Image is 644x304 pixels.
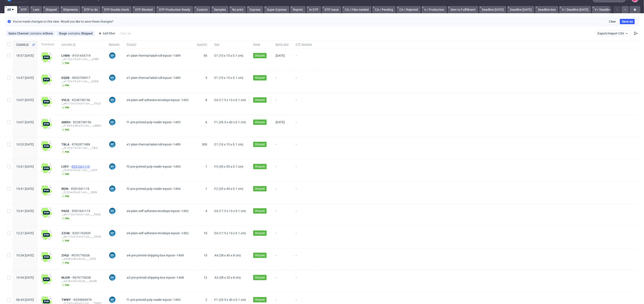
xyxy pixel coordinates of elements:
[214,165,243,168] span: F3 (45 x 55 x 0.1 cm)
[214,231,246,235] span: E4 (17.5 x 13 x 0.1 cm)
[41,163,52,174] img: wHgJFi1I6lmhQAAAABJRU5ErkJggg==
[41,207,52,218] img: wHgJFi1I6lmhQAAAABJRU5ErkJggg==
[255,187,265,191] span: Shipped
[41,274,52,285] img: wHgJFi1I6lmhQAAAABJRU5ErkJggg==
[229,6,246,13] a: No print
[205,98,207,102] span: 8
[71,187,90,191] a: R551041119
[296,76,312,87] span: -
[397,6,421,13] a: CA / Rejected
[41,52,52,63] img: wHgJFi1I6lmhQAAAABJRU5ErkJggg==
[61,128,70,132] span: pim
[96,30,116,37] div: Add filter
[61,231,72,235] a: ZZHB
[72,165,91,168] span: R551041119
[276,54,285,57] span: [DATE]
[127,120,181,124] span: f1-pre-printed-poly-mailer-inpost--1493
[204,254,207,257] span: 10
[205,165,207,168] span: 1
[16,187,34,191] span: 15:41 [DATE]
[81,6,100,13] a: DTP to do
[214,187,243,191] span: F2 (35 x 45 x 0.1 cm)
[255,120,265,124] span: Shipped
[61,120,73,124] a: AMXH
[61,217,70,220] span: pim
[61,213,102,216] div: __e4-17-5-x-13-x-0-1-cm____PAOE
[255,231,265,235] span: Shipped
[276,231,289,243] span: -
[214,276,241,279] span: A3 (38 x 20 x 8 cm)
[253,43,268,46] span: Stage
[296,143,312,154] span: -
[127,143,181,146] span: e1-plain-thermal-label-roll-inpost--1489
[61,98,72,102] a: VVLD
[255,142,265,146] span: Shipped
[276,43,289,46] span: Batch date
[372,6,396,13] a: CA / Pending
[109,141,115,148] figcaption: EP
[61,76,72,80] a: EQDB
[61,261,70,265] span: pim
[61,143,72,146] a: TBLA
[60,6,80,13] a: Shipments
[559,6,591,13] a: V / Deadline [DATE]
[61,165,72,168] span: LVEY
[214,209,246,213] span: E4 (17.5 x 13 x 0.1 cm)
[214,98,246,102] span: E4 (17.5 x 13 x 0.1 cm)
[127,187,181,191] span: f2-pre-printed-poly-mailer-inpost--1494
[61,209,72,213] span: PAOE
[61,283,70,287] span: pim
[204,276,207,279] span: 12
[307,6,321,13] a: In DTP
[194,6,210,13] a: Custom
[61,102,102,105] div: __e4-17-5-x-13-x-0-1-cm____VVLD
[119,30,132,37] div: Clear all
[596,31,631,36] button: Export/Import CSV
[255,54,265,58] span: Shipped
[214,143,243,146] span: E1 (10 x 15 x 0.1 cm)
[422,6,447,13] a: n / Production
[61,298,74,302] a: TWWY
[72,98,91,102] a: R238738156
[61,124,102,128] div: __f1-29-5-x-40-x-0-1-cm____AMXH
[16,98,34,102] span: 14:07 [DATE]
[127,43,190,46] span: Product
[16,54,34,57] span: 18:57 [DATE]
[109,297,115,303] figcaption: EP
[61,57,102,61] div: __e1-10-x-15-x-0-1-cm____LHBN
[255,276,265,280] span: Shipped
[156,6,193,13] a: DTP Production Ready
[127,98,189,102] span: e4-plain-self-adhesive-envelope-inpost--1492
[61,195,70,198] span: pim
[205,120,207,124] span: 6
[535,6,558,13] a: Deadline late
[204,54,207,57] span: 56
[30,32,43,35] span: contains
[342,6,371,13] a: CA / Files needed
[255,253,265,257] span: Shipped
[202,143,207,146] span: 300
[41,119,52,129] img: wHgJFi1I6lmhQAAAABJRU5ErkJggg==
[59,32,68,35] span: Stage
[16,209,34,213] span: 15:41 [DATE]
[127,76,181,80] span: e1-plain-thermal-label-roll-inpost--1489
[127,165,181,168] span: f3-pre-printed-poly-mailer-inpost--1495
[61,257,102,261] div: __a4-38-x-40-x-8-cm____ZHQI
[16,43,30,46] span: Created at
[61,80,102,83] div: __e1-10-x-15-x-0-1-cm____EQDB
[81,32,93,35] div: Shipped
[61,187,71,191] a: REIN
[214,298,246,302] span: F1 (29.5 x 40 x 0.1 cm)
[607,19,618,24] button: Clear
[41,230,52,240] img: wHgJFi1I6lmhQAAAABJRU5ErkJggg==
[127,298,181,302] span: f1-pre-printed-poly-mailer-inpost--1493
[16,298,34,302] span: 08:45 [DATE]
[109,75,115,81] figcaption: EP
[507,6,534,13] a: Deadline [DATE]
[255,76,265,80] span: Shipped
